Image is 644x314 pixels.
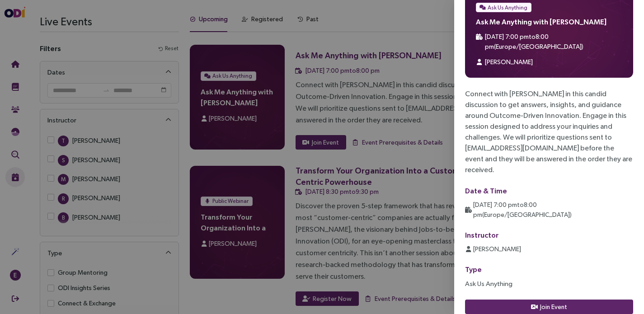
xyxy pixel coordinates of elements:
[465,89,633,175] div: Connect with [PERSON_NAME] in this candid discussion to get answers, insights, and guidance aroun...
[473,244,521,254] div: [PERSON_NAME]
[485,57,533,67] div: [PERSON_NAME]
[465,187,507,195] label: Date & Time
[465,278,633,289] p: Ask Us Anything
[488,3,527,12] span: Ask Us Anything
[465,231,498,239] label: Instructor
[540,302,567,312] span: Join Event
[485,33,583,50] span: [DATE] 7:00 pm to 8:00 pm ( Europe/[GEOGRAPHIC_DATA] )
[473,201,572,218] span: [DATE] 7:00 pm to 8:00 pm ( Europe/[GEOGRAPHIC_DATA] )
[465,300,633,314] button: Join Event
[476,18,622,26] h4: Ask Me Anything with [PERSON_NAME]
[465,265,482,273] label: Type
